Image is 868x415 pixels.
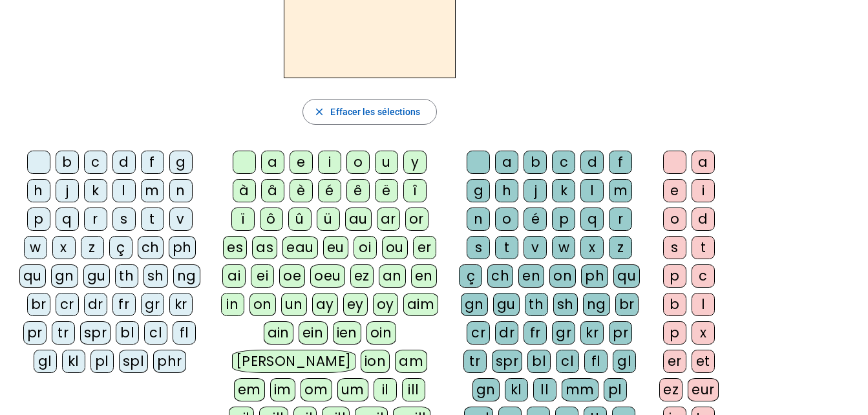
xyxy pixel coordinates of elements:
[52,236,76,259] div: x
[260,207,283,231] div: ô
[234,378,265,401] div: em
[609,179,632,202] div: m
[604,378,627,401] div: pl
[366,321,396,345] div: oin
[377,207,400,231] div: ar
[261,151,284,174] div: a
[56,207,79,231] div: q
[533,378,556,401] div: ll
[580,207,604,231] div: q
[83,264,110,288] div: gu
[312,293,338,316] div: ay
[562,378,598,401] div: mm
[609,151,632,174] div: f
[169,236,196,259] div: ph
[688,378,719,401] div: eur
[524,236,547,259] div: v
[141,293,164,316] div: gr
[556,350,579,373] div: cl
[264,321,294,345] div: ain
[56,293,79,316] div: cr
[663,179,686,202] div: e
[112,293,136,316] div: fr
[299,321,328,345] div: ein
[375,179,398,202] div: ë
[580,179,604,202] div: l
[379,264,406,288] div: an
[373,293,398,316] div: oy
[374,378,397,401] div: il
[173,264,200,288] div: ng
[524,207,547,231] div: é
[361,350,390,373] div: ion
[27,207,50,231] div: p
[354,236,377,259] div: oi
[609,207,632,231] div: r
[692,350,715,373] div: et
[613,264,640,288] div: qu
[659,378,683,401] div: ez
[584,350,608,373] div: fl
[692,207,715,231] div: d
[84,151,107,174] div: c
[115,264,138,288] div: th
[411,264,437,288] div: en
[505,378,528,401] div: kl
[663,236,686,259] div: s
[84,179,107,202] div: k
[524,321,547,345] div: fr
[231,207,255,231] div: ï
[467,179,490,202] div: g
[90,350,114,373] div: pl
[461,293,488,316] div: gn
[375,151,398,174] div: u
[524,151,547,174] div: b
[56,179,79,202] div: j
[138,236,164,259] div: ch
[323,236,348,259] div: eu
[173,321,196,345] div: fl
[288,207,312,231] div: û
[580,151,604,174] div: d
[84,207,107,231] div: r
[337,378,368,401] div: um
[169,151,193,174] div: g
[112,207,136,231] div: s
[281,293,307,316] div: un
[413,236,436,259] div: er
[580,321,604,345] div: kr
[169,207,193,231] div: v
[495,236,518,259] div: t
[692,151,715,174] div: a
[459,264,482,288] div: ç
[318,151,341,174] div: i
[403,151,427,174] div: y
[232,350,355,373] div: [PERSON_NAME]
[84,293,107,316] div: dr
[270,378,295,401] div: im
[279,264,305,288] div: oe
[251,264,274,288] div: ei
[249,293,276,316] div: on
[549,264,576,288] div: on
[395,350,427,373] div: am
[112,179,136,202] div: l
[405,207,429,231] div: or
[402,378,425,401] div: ill
[233,179,256,202] div: à
[56,151,79,174] div: b
[467,321,490,345] div: cr
[403,179,427,202] div: î
[144,321,167,345] div: cl
[552,321,575,345] div: gr
[615,293,639,316] div: br
[317,207,340,231] div: ü
[663,264,686,288] div: p
[301,378,332,401] div: om
[581,264,608,288] div: ph
[330,104,420,120] span: Effacer les sélections
[692,321,715,345] div: x
[19,264,46,288] div: qu
[495,207,518,231] div: o
[343,293,368,316] div: ey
